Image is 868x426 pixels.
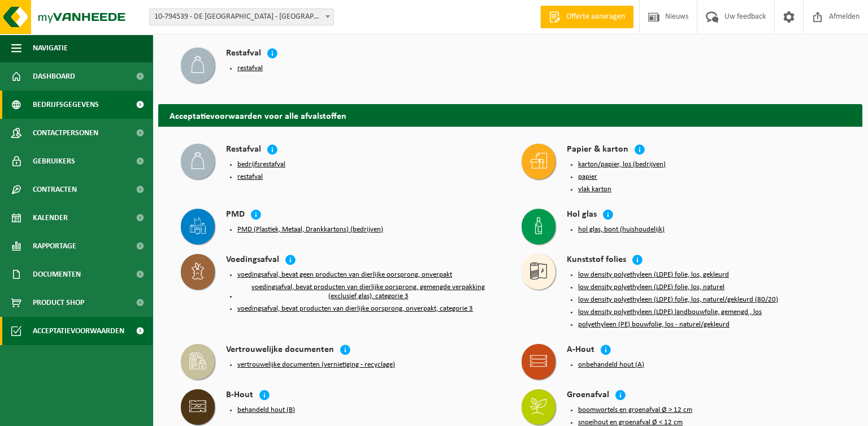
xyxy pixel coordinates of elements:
[33,62,75,91] span: Dashboard
[237,406,295,415] button: behandeld hout (B)
[33,204,68,232] span: Kalender
[578,320,730,329] button: polyethyleen (PE) bouwfolie, los - naturel/gekleurd
[567,344,594,357] h4: A-Hout
[150,9,333,25] span: 10-794539 - DE NIEUWE KARPEL - DESTELBERGEN
[33,175,77,204] span: Contracten
[237,225,383,234] button: PMD (Plastiek, Metaal, Drankkartons) (bedrijven)
[158,104,862,126] h2: Acceptatievoorwaarden voor alle afvalstoffen
[578,283,724,292] button: low density polyethyleen (LDPE) folie, los, naturel
[578,308,762,317] button: low density polyethyleen (LDPE) landbouwfolie, gemengd , los
[567,254,626,267] h4: Kunststof folies
[226,389,253,402] h4: B-Hout
[226,209,245,222] h4: PMD
[226,254,279,267] h4: Voedingsafval
[33,91,99,119] span: Bedrijfsgegevens
[578,360,644,369] button: onbehandeld hout (A)
[237,270,452,279] button: voedingsafval, bevat geen producten van dierlijke oorsprong, onverpakt
[149,8,334,25] span: 10-794539 - DE NIEUWE KARPEL - DESTELBERGEN
[226,48,261,61] h4: Restafval
[33,289,84,317] span: Product Shop
[226,344,334,357] h4: Vertrouwelijke documenten
[578,185,611,194] button: vlak karton
[33,260,81,289] span: Documenten
[578,406,692,415] button: boomwortels en groenafval Ø > 12 cm
[237,360,395,369] button: vertrouwelijke documenten (vernietiging - recyclage)
[578,225,665,234] button: hol glas, bont (huishoudelijk)
[567,144,628,157] h4: Papier & karton
[33,147,75,175] span: Gebruikers
[237,64,263,73] button: restafval
[33,317,124,345] span: Acceptatievoorwaarden
[33,34,68,62] span: Navigatie
[237,173,263,182] button: restafval
[578,270,729,279] button: low density polyethyleen (LDPE) folie, los, gekleurd
[33,119,98,147] span: Contactpersonen
[33,232,76,260] span: Rapportage
[237,304,473,313] button: voedingsafval, bevat producten van dierlijke oorsprong, onverpakt, categorie 3
[563,11,628,23] span: Offerte aanvragen
[578,173,597,182] button: papier
[237,160,285,169] button: bedrijfsrestafval
[578,295,778,304] button: low density polyethyleen (LDPE) folie, los, naturel/gekleurd (80/20)
[226,144,261,157] h4: Restafval
[540,6,633,28] a: Offerte aanvragen
[567,389,609,402] h4: Groenafval
[567,209,597,222] h4: Hol glas
[578,160,666,169] button: karton/papier, los (bedrijven)
[237,283,499,301] button: voedingsafval, bevat producten van dierlijke oorsprong, gemengde verpakking (exclusief glas), cat...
